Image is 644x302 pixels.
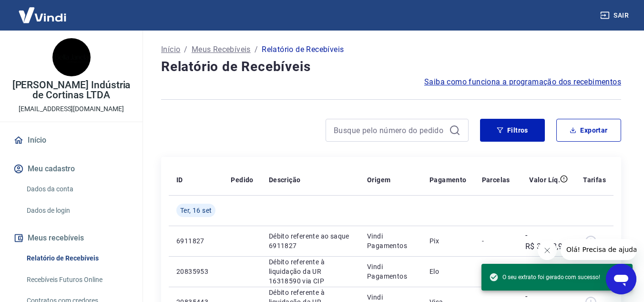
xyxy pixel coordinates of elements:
button: Meu cadastro [11,158,131,179]
p: / [184,44,187,55]
a: Relatório de Recebíveis [23,249,131,268]
a: Início [161,44,180,55]
p: 6911827 [176,236,215,246]
button: Exportar [556,119,621,142]
p: Pedido [231,175,253,185]
img: Vindi [11,0,73,30]
p: Valor Líq. [529,175,560,185]
button: Meus recebíveis [11,228,131,249]
p: Tarifas [583,175,606,185]
a: Início [11,130,131,151]
p: ID [176,175,183,185]
p: Débito referente ao saque 6911827 [269,231,352,250]
iframe: Botão para abrir a janela de mensagens [606,264,636,294]
p: Vindi Pagamentos [367,262,414,281]
p: Origem [367,175,390,185]
img: a1c17a90-c127-4bbe-acbf-165098542f9b.jpeg [52,38,91,76]
p: / [255,44,258,55]
a: Dados da conta [23,179,131,199]
p: 20835953 [176,267,215,276]
p: Descrição [269,175,301,185]
iframe: Fechar mensagem [538,241,557,260]
p: [PERSON_NAME] Indústria de Cortinas LTDA [8,80,135,100]
button: Sair [598,7,633,24]
span: O seu extrato foi gerado com sucesso! [489,272,600,282]
a: Dados de login [23,201,131,220]
p: Vindi Pagamentos [367,231,414,250]
a: Saiba como funciona a programação dos recebimentos [424,76,621,88]
p: Elo [429,267,467,276]
p: Pagamento [429,175,467,185]
p: [EMAIL_ADDRESS][DOMAIN_NAME] [19,104,124,114]
h4: Relatório de Recebíveis [161,57,621,76]
a: Meus Recebíveis [192,44,251,55]
p: Relatório de Recebíveis [262,44,344,55]
button: Filtros [480,119,545,142]
p: Pix [429,236,467,246]
p: - [482,236,510,246]
iframe: Mensagem da empresa [561,239,636,260]
p: -R$ 3.133,91 [525,229,568,252]
p: Parcelas [482,175,510,185]
input: Busque pelo número do pedido [334,123,445,137]
p: Débito referente à liquidação da UR 16318590 via CIP [269,257,352,286]
span: Olá! Precisa de ajuda? [6,7,80,14]
span: Ter, 16 set [180,206,212,215]
a: Recebíveis Futuros Online [23,270,131,290]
